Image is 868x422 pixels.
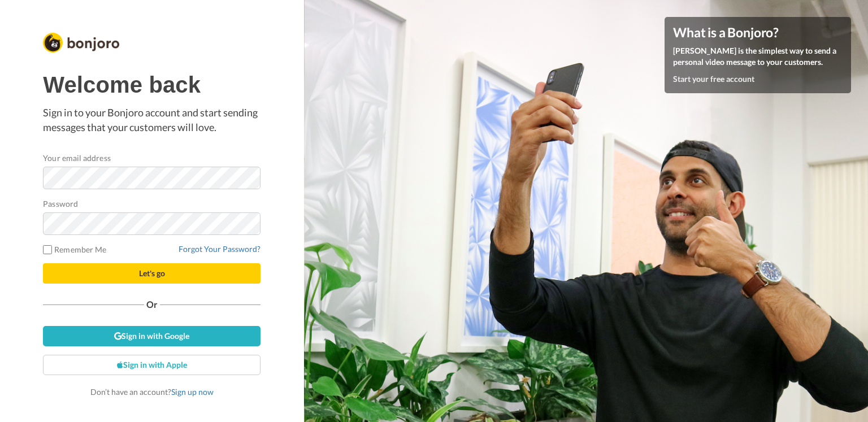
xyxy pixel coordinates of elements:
span: Let's go [139,268,165,278]
a: Sign in with Apple [43,355,261,375]
h1: Welcome back [43,72,261,97]
button: Let's go [43,263,261,284]
label: Remember Me [43,243,106,255]
label: Password [43,198,78,210]
span: Or [144,301,160,308]
label: Your email address [43,152,110,164]
span: Don’t have an account? [90,387,214,397]
a: Start your free account [673,74,754,84]
input: Remember Me [43,245,52,254]
h4: What is a Bonjoro? [673,25,843,40]
p: Sign in to your Bonjoro account and start sending messages that your customers will love. [43,106,261,134]
a: Sign in with Google [43,326,261,346]
a: Forgot Your Password? [179,244,261,254]
a: Sign up now [171,387,214,397]
p: [PERSON_NAME] is the simplest way to send a personal video message to your customers. [673,45,843,68]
